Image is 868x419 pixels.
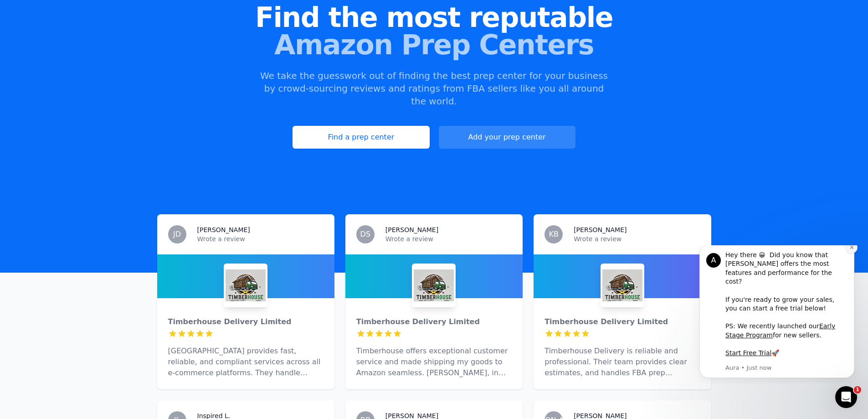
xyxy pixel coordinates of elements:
p: Message from Aura, sent Just now [40,119,162,127]
p: Timberhouse offers exceptional customer service and made shipping my goods to Amazon seamless. [P... [356,346,512,378]
h3: [PERSON_NAME] [385,225,438,234]
span: Amazon Prep Centers [15,31,853,58]
p: [GEOGRAPHIC_DATA] provides fast, reliable, and compliant services across all e-commerce platforms... [168,346,324,378]
iframe: Intercom live chat [835,386,857,408]
div: Hey there 😀 Did you know that [PERSON_NAME] offers the most features and performance for the cost... [40,5,162,113]
span: JD [173,231,181,238]
span: 1 [854,386,861,393]
div: Timberhouse Delivery Limited [544,316,700,327]
a: Add your prep center [439,126,575,149]
div: Timberhouse Delivery Limited [356,316,512,327]
p: Wrote a review [197,234,324,243]
div: Timberhouse Delivery Limited [168,316,324,327]
p: We take the guesswork out of finding the best prep center for your business by crowd-sourcing rev... [259,69,609,108]
img: Timberhouse Delivery Limited [602,265,642,305]
b: 🚀 [86,104,93,111]
h3: [PERSON_NAME] [574,225,627,234]
img: Timberhouse Delivery Limited [414,265,454,305]
p: Timberhouse Delivery is reliable and professional. Their team provides clear estimates, and handl... [544,346,700,378]
div: Profile image for Aura [21,8,35,22]
span: KB [549,231,558,238]
h3: [PERSON_NAME] [197,225,250,234]
p: Wrote a review [385,234,512,243]
p: Wrote a review [574,234,700,243]
img: Timberhouse Delivery Limited [226,265,266,305]
a: Start Free Trial [40,104,86,111]
a: JD[PERSON_NAME]Wrote a reviewTimberhouse Delivery LimitedTimberhouse Delivery Limited[GEOGRAPHIC_... [157,214,334,389]
a: Find a prep center [293,126,429,149]
div: Message content [40,5,162,117]
span: DS [360,231,370,238]
a: KB[PERSON_NAME]Wrote a reviewTimberhouse Delivery LimitedTimberhouse Delivery LimitedTimberhouse ... [534,214,711,389]
span: Find the most reputable [15,4,853,31]
a: DS[PERSON_NAME]Wrote a reviewTimberhouse Delivery LimitedTimberhouse Delivery LimitedTimberhouse ... [345,214,523,389]
iframe: Intercom notifications message [686,245,868,383]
